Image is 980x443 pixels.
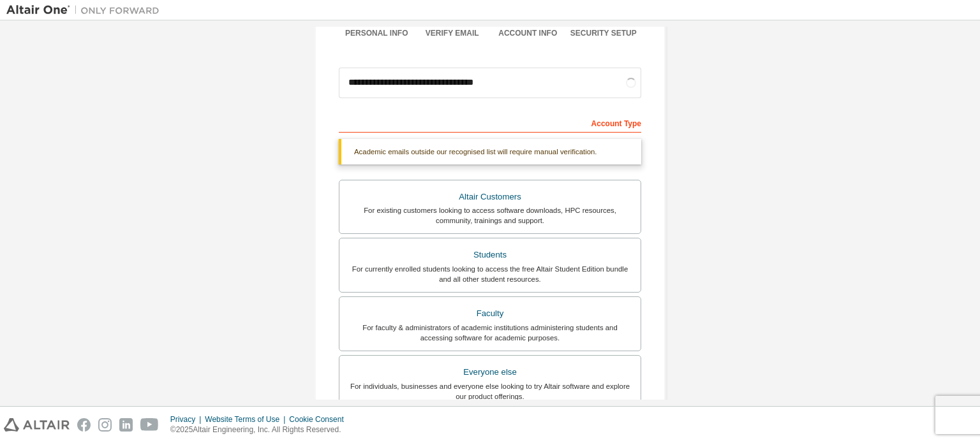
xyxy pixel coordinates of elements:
div: For currently enrolled students looking to access the free Altair Student Edition bundle and all ... [347,264,633,284]
div: Verify Email [415,28,491,38]
div: For individuals, businesses and everyone else looking to try Altair software and explore our prod... [347,381,633,402]
div: Cookie Consent [289,414,351,425]
img: facebook.svg [77,418,91,432]
div: Everyone else [347,363,633,381]
div: For faculty & administrators of academic institutions administering students and accessing softwa... [347,323,633,343]
img: youtube.svg [140,418,159,432]
div: Account Info [490,28,566,38]
div: Students [347,246,633,264]
img: instagram.svg [98,418,112,432]
div: Personal Info [339,28,415,38]
div: Faculty [347,305,633,323]
div: Account Type [339,112,641,133]
div: Academic emails outside our recognised list will require manual verification. [339,139,641,164]
img: linkedin.svg [119,418,133,432]
div: Altair Customers [347,188,633,206]
div: Security Setup [566,28,642,38]
div: Website Terms of Use [205,414,289,425]
img: altair_logo.svg [4,418,70,432]
p: © 2025 Altair Engineering, Inc. All Rights Reserved. [170,425,352,435]
img: Altair One [6,4,166,17]
div: Privacy [170,414,205,425]
div: For existing customers looking to access software downloads, HPC resources, community, trainings ... [347,205,633,226]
